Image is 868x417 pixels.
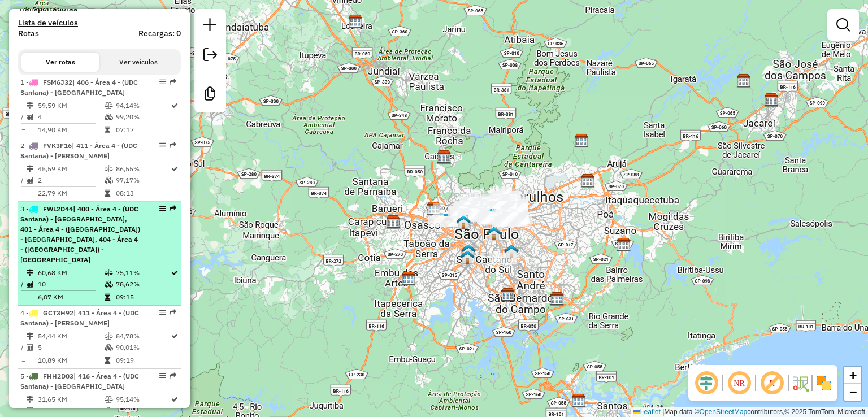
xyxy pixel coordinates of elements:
i: Rota otimizada [171,396,178,403]
div: Atividade não roteirizada - APPITO SOLUCOES TECNOLOGICAS LTDA [428,216,457,227]
i: Total de Atividades [27,344,33,351]
td: 90,01% [115,342,170,353]
td: 94,14% [115,100,170,111]
img: CDD São Paulo [427,201,441,216]
button: Ver veículos [99,53,177,72]
i: Total de Atividades [27,114,33,120]
i: Tempo total em rota [105,294,110,301]
td: 78,62% [115,279,170,290]
a: OpenStreetMap [700,408,748,416]
td: 54,44 KM [37,331,104,342]
td: = [20,188,26,199]
td: 59,59 KM [37,100,104,111]
a: Criar modelo [199,82,222,108]
td: 10 [37,279,104,290]
td: 95,14% [115,394,170,405]
img: CDI Guarulhos INT [574,133,589,148]
h4: Recargas: 0 [138,29,181,38]
i: Total de Atividades [27,281,33,288]
td: 86,55% [115,163,170,175]
i: Distância Total [27,333,33,340]
td: 07:17 [115,124,170,136]
i: % de utilização da cubagem [105,344,113,351]
i: % de utilização da cubagem [105,281,113,288]
div: Atividade não roteirizada - HIGOR COMERCIO DE BE [489,253,517,264]
span: | 416 - Área 4 - (UDC Santana) - [GEOGRAPHIC_DATA] [20,372,139,390]
i: % de utilização do peso [105,333,113,340]
i: Distância Total [27,270,33,276]
span: + [849,368,857,382]
i: Rota otimizada [171,333,178,340]
div: Map data © contributors,© 2025 TomTom, Microsoft [631,407,868,417]
em: Rota exportada [170,79,176,85]
img: CDD Capital [460,250,475,264]
div: Atividade não roteirizada - ADEGA OS GASOLINA [489,201,517,212]
span: | 400 - Área 4 - (UDC Santana) - [GEOGRAPHIC_DATA], 401 - Área 4 - ([GEOGRAPHIC_DATA]) - [GEOGRAP... [20,205,140,264]
i: Distância Total [27,396,33,403]
i: % de utilização da cubagem [105,114,113,120]
td: 08:13 [115,188,170,199]
i: Rota otimizada [171,270,178,276]
h4: Rotas [18,29,39,38]
i: Total de Atividades [27,407,33,414]
span: | 411 - Área 4 - (UDC Santana) - [PERSON_NAME] [20,309,139,327]
td: 99,20% [115,111,170,123]
i: % de utilização do peso [105,166,113,172]
td: 75,11% [115,267,170,279]
em: Rota exportada [170,205,176,212]
img: 613 UDC Full Lapa [456,215,471,229]
td: 6,07 KM [37,292,104,303]
img: CDD Embu [401,271,416,286]
td: 2 [37,175,104,186]
img: 610 UDC Full Santana [484,208,498,223]
em: Opções [159,372,166,379]
img: CDD Suzano [617,237,631,252]
i: % de utilização do peso [105,102,113,109]
img: CDD São José dos Campos [764,93,779,107]
td: / [20,279,26,290]
span: 5 - [20,372,139,390]
i: % de utilização do peso [105,396,113,403]
i: Tempo total em rota [105,357,110,364]
td: = [20,124,26,136]
i: Tempo total em rota [105,190,110,197]
i: Rota otimizada [171,166,178,172]
td: 84,78% [115,331,170,342]
em: Opções [159,309,166,316]
em: Opções [159,205,166,212]
span: FSM6J32 [43,78,72,86]
img: 609 UDC Full Bras [487,226,501,241]
span: | 406 - Área 4 - (UDC Santana) - [GEOGRAPHIC_DATA] [20,78,138,97]
h4: Transportadoras [18,4,181,14]
img: Fluxo de ruas [791,374,809,392]
a: Exportar sessão [199,44,222,69]
td: 4 [37,111,104,123]
i: % de utilização da cubagem [105,177,113,184]
img: CDD Mooca [504,244,519,259]
img: CDD Guarulhos [580,173,595,188]
span: 4 - [20,309,139,327]
em: Rota exportada [170,309,176,316]
td: 5 [37,342,104,353]
td: 10,89 KM [37,355,104,366]
img: Exibir/Ocultar setores [815,374,833,392]
td: / [20,175,26,186]
img: CDD Norte [437,150,452,164]
em: Opções [159,142,166,149]
i: Total de Atividades [27,177,33,184]
span: 3 - [20,205,140,264]
h4: Lista de veículos [18,18,181,28]
td: 60,68 KM [37,267,104,279]
td: = [20,292,26,303]
img: CDD Diadema [501,288,515,302]
span: FWL2D44 [43,205,73,213]
i: Rota otimizada [171,102,178,109]
i: Distância Total [27,166,33,172]
span: 1 - [20,78,138,97]
em: Rota exportada [170,142,176,149]
a: Exibir filtros [832,14,854,36]
td: = [20,355,26,366]
em: Rota exportada [170,372,176,379]
img: CDD Maua [550,292,565,306]
span: Ocultar NR [726,370,753,397]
